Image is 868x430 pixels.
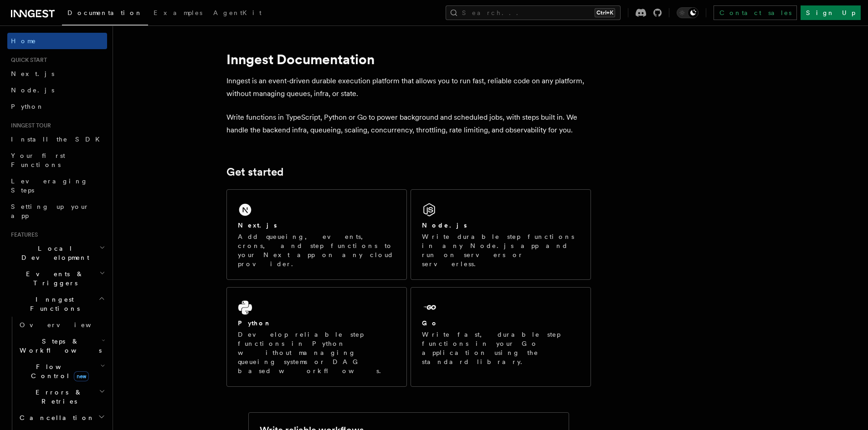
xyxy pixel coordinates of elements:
[16,384,107,410] button: Errors & Retries
[422,221,467,230] h2: Node.js
[213,9,262,16] span: AgentKit
[148,3,208,25] a: Examples
[154,9,202,16] span: Examples
[11,36,36,46] span: Home
[7,98,107,115] a: Python
[16,362,100,380] span: Flow Control
[74,371,89,381] span: new
[226,111,591,137] p: Write functions in TypeScript, Python or Go to power background and scheduled jobs, with steps bu...
[446,5,621,20] button: Search...Ctrl+K
[7,244,99,262] span: Local Development
[7,266,107,291] button: Events & Triggers
[208,3,267,25] a: AgentKit
[422,232,580,268] p: Write durable step functions in any Node.js app and run on servers or serverless.
[11,103,44,110] span: Python
[16,359,107,384] button: Flow Controlnew
[7,198,107,224] a: Setting up your app
[677,7,699,18] button: Toggle dark mode
[20,321,113,329] span: Overview
[16,413,95,422] span: Cancellation
[411,189,591,280] a: Node.jsWrite durable step functions in any Node.js app and run on servers or serverless.
[7,295,98,313] span: Inngest Functions
[16,333,107,359] button: Steps & Workflows
[16,337,102,355] span: Steps & Workflows
[7,291,107,317] button: Inngest Functions
[226,287,407,387] a: PythonDevelop reliable step functions in Python without managing queueing systems or DAG based wo...
[238,221,277,230] h2: Next.js
[422,319,438,328] h2: Go
[7,33,107,49] a: Home
[595,8,615,17] kbd: Ctrl+K
[7,173,107,198] a: Leveraging Steps
[7,240,107,266] button: Local Development
[226,51,591,67] h1: Inngest Documentation
[67,9,143,16] span: Documentation
[62,3,148,25] a: Documentation
[7,66,107,82] a: Next.js
[226,75,591,100] p: Inngest is an event-driven durable execution platform that allows you to run fast, reliable code ...
[11,70,54,77] span: Next.js
[411,287,591,387] a: GoWrite fast, durable step functions in your Go application using the standard library.
[16,317,107,333] a: Overview
[7,147,107,173] a: Your first Functions
[11,86,54,94] span: Node.js
[226,166,283,178] a: Get started
[11,203,89,219] span: Setting up your app
[11,136,105,143] span: Install the SDK
[11,177,88,194] span: Leveraging Steps
[714,5,797,20] a: Contact sales
[7,82,107,98] a: Node.js
[7,122,51,129] span: Inngest tour
[238,330,395,375] p: Develop reliable step functions in Python without managing queueing systems or DAG based workflows.
[238,319,272,328] h2: Python
[7,131,107,147] a: Install the SDK
[7,269,99,288] span: Events & Triggers
[422,330,580,366] p: Write fast, durable step functions in your Go application using the standard library.
[16,410,107,426] button: Cancellation
[11,152,65,168] span: Your first Functions
[238,232,395,268] p: Add queueing, events, crons, and step functions to your Next app on any cloud provider.
[16,388,99,406] span: Errors & Retries
[226,189,407,280] a: Next.jsAdd queueing, events, crons, and step functions to your Next app on any cloud provider.
[801,5,861,20] a: Sign Up
[7,56,47,64] span: Quick start
[7,231,38,238] span: Features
